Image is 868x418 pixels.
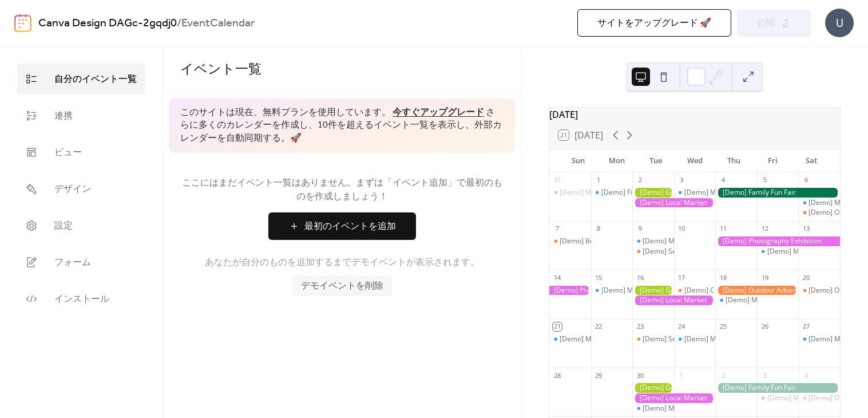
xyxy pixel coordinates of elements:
span: 連携 [54,109,73,123]
div: 28 [553,371,561,380]
div: [Demo] Culinary Cooking Class [674,286,716,295]
div: Sun [558,149,597,172]
div: [Demo] Morning Yoga Bliss [684,334,771,344]
div: [Demo] Open Mic Night [798,208,840,218]
span: フォーム [54,256,91,270]
div: [Demo] Morning Yoga Bliss [643,236,730,246]
div: [Demo] Photography Exhibition [715,236,840,246]
div: [Demo] Local Market [632,295,715,305]
div: 3 [677,176,686,184]
div: 24 [677,322,686,331]
div: [Demo] Seniors' Social Tea [632,334,674,344]
span: デモイベントを削除 [301,279,383,293]
div: 1 [677,371,686,380]
div: Tue [636,149,675,172]
a: デザイン [17,173,145,204]
div: 12 [760,224,769,233]
span: このサイトは現在、無料プランを使用しています。 さらに多くのカレンダーを作成し、10件を超えるイベント一覧を表示し、外部カレンダーを自動同期する。 🚀 [180,107,504,145]
div: Fri [753,149,792,172]
a: 設定 [17,210,145,241]
div: Sat [792,149,831,172]
div: [Demo] Fitness Bootcamp [601,188,684,198]
div: [Demo] Morning Yoga Bliss [674,334,716,344]
div: [Demo] Gardening Workshop [632,383,674,393]
div: [Demo] Family Fun Fair [715,188,840,198]
div: Thu [714,149,753,172]
div: 23 [636,322,644,331]
img: logo [14,14,31,32]
div: 16 [636,273,644,282]
div: [Demo] Morning Yoga Bliss [798,198,840,208]
div: [Demo] Morning Yoga Bliss [674,188,716,198]
div: [Demo] Morning Yoga Bliss [549,334,591,344]
span: あなたが自分のものを追加するまでデモイベントが表示されます。 [205,256,479,270]
div: 17 [677,273,686,282]
div: [Demo] Gardening Workshop [632,286,674,295]
div: [Demo] Morning Yoga Bliss [560,188,647,198]
b: / [177,13,181,34]
div: 21 [553,322,561,331]
span: 自分のイベント一覧 [54,73,137,86]
div: [DATE] [549,108,840,121]
div: [Demo] Morning Yoga Bliss [757,247,799,257]
div: [Demo] Morning Yoga Bliss [632,404,674,413]
div: 19 [760,273,769,282]
div: 8 [594,224,603,233]
div: [Demo] Morning Yoga Bliss [767,247,854,257]
div: 29 [594,371,603,380]
div: 31 [553,176,561,184]
div: [Demo] Seniors' Social Tea [643,334,728,344]
div: [Demo] Morning Yoga Bliss [643,404,730,413]
div: [Demo] Gardening Workshop [632,188,674,198]
div: 3 [760,371,769,380]
div: 18 [719,273,727,282]
div: [Demo] Open Mic Night [798,286,840,295]
button: デモイベントを削除 [292,275,392,296]
a: 最初のイベントを追加 [180,212,504,240]
div: [Demo] Morning Yoga Bliss [601,286,688,295]
a: ビュー [17,137,145,168]
b: EventCalendar [181,13,255,34]
div: [Demo] Morning Yoga Bliss [726,295,812,305]
div: [Demo] Local Market [632,393,715,403]
div: [Demo] Morning Yoga Bliss [798,334,840,344]
div: [Demo] Culinary Cooking Class [684,286,783,295]
div: Mon [597,149,636,172]
div: 22 [594,322,603,331]
div: 6 [802,176,810,184]
span: 設定 [54,219,73,233]
div: [Demo] Morning Yoga Bliss [757,393,799,403]
span: ビュー [54,146,82,160]
a: Canva Design DAGc-2gqdj0 [38,13,177,34]
button: 最初のイベントを追加 [268,212,416,240]
div: 2 [636,176,644,184]
div: 10 [677,224,686,233]
div: 20 [802,273,810,282]
span: サイトをアップグレード 🚀 [597,17,711,30]
div: U [825,9,854,37]
span: デザイン [54,183,91,196]
a: 今すぐアップグレード [393,104,484,121]
a: 連携 [17,100,145,131]
div: 2 [719,371,727,380]
div: 7 [553,224,561,233]
span: ここにはまだイベント一覧はありません。まずは「イベント追加」で最初のものを作成しましょう！ [180,176,504,204]
div: [Demo] Morning Yoga Bliss [767,393,854,403]
span: 最初のイベントを追加 [304,220,396,234]
div: [Demo] Photography Exhibition [549,286,591,295]
div: 4 [802,371,810,380]
a: フォーム [17,247,145,278]
div: 4 [719,176,727,184]
button: サイトをアップグレード 🚀 [577,9,731,37]
span: インストール [54,293,109,306]
div: 1 [594,176,603,184]
div: 27 [802,322,810,331]
div: 14 [553,273,561,282]
div: [Demo] Local Market [632,198,715,208]
div: 11 [719,224,727,233]
div: [Demo] Seniors' Social Tea [643,247,728,257]
div: [Demo] Family Fun Fair [715,383,840,393]
div: [Demo] Morning Yoga Bliss [591,286,633,295]
div: [Demo] Book Club Gathering [549,236,591,246]
div: [Demo] Seniors' Social Tea [632,247,674,257]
